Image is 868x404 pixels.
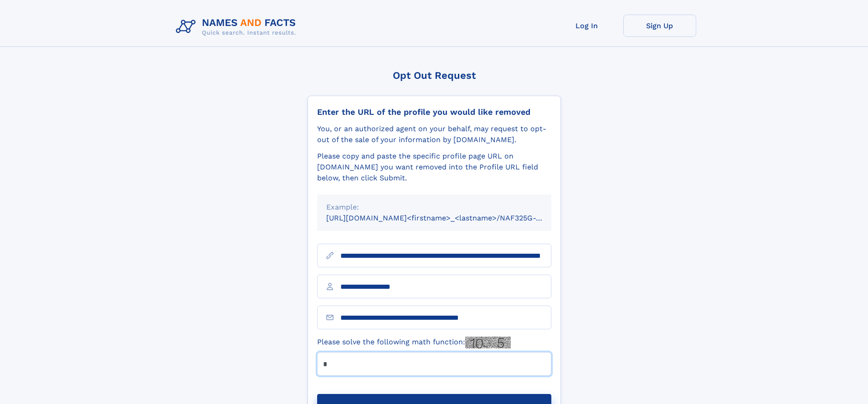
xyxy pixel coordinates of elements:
[172,15,303,39] img: Logo Names and Facts
[317,123,551,145] div: You, or an authorized agent on your behalf, may request to opt-out of the sale of your informatio...
[623,15,696,37] a: Sign Up
[317,107,551,117] div: Enter the URL of the profile you would like removed
[308,70,561,81] div: Opt Out Request
[326,214,569,222] small: [URL][DOMAIN_NAME]<firstname>_<lastname>/NAF325G-xxxxxxxx
[317,151,551,184] div: Please copy and paste the specific profile page URL on [DOMAIN_NAME] you want removed into the Pr...
[550,15,623,37] a: Log In
[326,202,542,213] div: Example:
[317,337,511,348] label: Please solve the following math function:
